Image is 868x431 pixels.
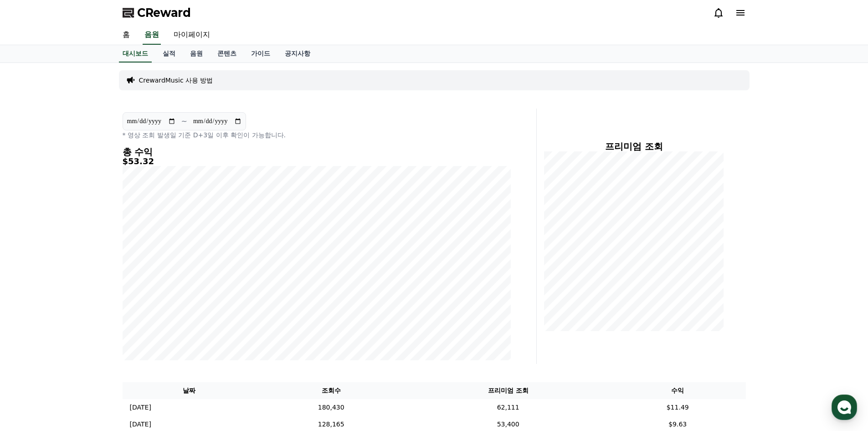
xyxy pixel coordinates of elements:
[610,382,746,399] th: 수익
[406,382,610,399] th: 프리미엄 조회
[123,5,191,20] a: CReward
[256,382,406,399] th: 조회수
[115,26,137,45] a: 홈
[143,26,161,45] a: 음원
[130,420,151,429] p: [DATE]
[119,45,152,62] a: 대시보드
[123,157,511,166] h5: $53.32
[137,5,191,20] span: CReward
[166,26,217,45] a: 마이페이지
[139,76,213,85] a: CrewardMusic 사용 방법
[210,45,244,62] a: 콘텐츠
[277,45,318,62] a: 공지사항
[244,45,277,62] a: 가이드
[123,130,511,140] p: * 영상 조회 발생일 기준 D+3일 이후 확인이 가능합니다.
[406,399,610,416] td: 62,111
[183,45,210,62] a: 음원
[123,382,256,399] th: 날짜
[155,45,183,62] a: 실적
[610,399,746,416] td: $11.49
[256,399,406,416] td: 180,430
[544,141,724,151] h4: 프리미엄 조회
[123,147,511,157] h4: 총 수익
[181,116,187,127] p: ~
[130,403,151,412] p: [DATE]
